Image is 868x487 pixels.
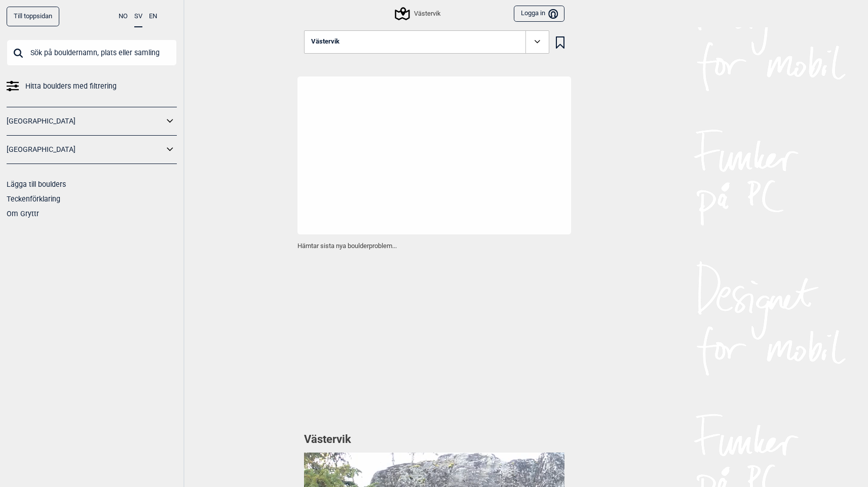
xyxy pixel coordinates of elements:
[514,6,564,22] button: Logga in
[7,7,59,26] a: Till toppsidan
[396,8,440,20] div: Västervik
[7,142,164,157] a: [GEOGRAPHIC_DATA]
[149,7,157,26] button: EN
[134,7,142,27] button: SV
[7,210,39,218] a: Om Gryttr
[7,39,177,66] input: Sök på bouldernamn, plats eller samling
[304,432,564,448] h1: Västervik
[304,30,549,54] button: Västervik
[7,180,66,188] a: Lägga till boulders
[119,7,128,26] button: NO
[311,38,339,46] span: Västervik
[7,79,177,94] a: Hitta boulders med filtrering
[297,241,571,251] p: Hämtar sista nya boulderproblem...
[7,114,164,129] a: [GEOGRAPHIC_DATA]
[25,79,117,94] span: Hitta boulders med filtrering
[7,195,60,203] a: Teckenförklaring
